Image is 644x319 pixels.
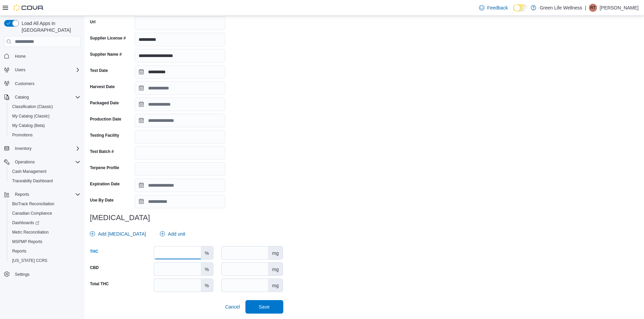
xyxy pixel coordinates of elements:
[90,84,115,89] label: Harvest Date
[12,239,42,244] span: MSPMP Reports
[222,300,243,314] button: Cancel
[268,263,283,275] div: mg
[12,66,80,74] span: Users
[14,4,44,11] img: Cova
[90,35,126,41] label: Supplier License #
[201,279,213,292] div: %
[9,167,80,176] span: Cash Management
[90,197,114,203] label: Use By Date
[9,257,50,265] a: [US_STATE] CCRS
[90,214,283,222] h3: [MEDICAL_DATA]
[12,178,53,184] span: Traceabilty Dashboard
[540,4,582,12] p: Green Life Wellness
[12,270,80,278] span: Settings
[9,257,80,265] span: Washington CCRS
[9,177,55,185] a: Traceabilty Dashboard
[9,219,42,227] a: Dashboards
[15,54,26,59] span: Home
[201,263,213,275] div: %
[9,228,80,236] span: Metrc Reconciliation
[15,192,29,197] span: Reports
[19,20,80,33] span: Load All Apps in [GEOGRAPHIC_DATA]
[12,158,80,166] span: Operations
[135,65,225,79] input: Press the down key to open a popover containing a calendar.
[600,4,639,12] p: [PERSON_NAME]
[90,68,108,73] label: Test Date
[12,201,54,207] span: BioTrack Reconciliation
[12,104,53,109] span: Classification (Classic)
[225,303,240,310] span: Cancel
[12,190,32,198] button: Reports
[90,281,109,287] label: Total THC
[15,272,29,277] span: Settings
[7,209,83,218] button: Canadian Compliance
[513,4,527,11] input: Dark Mode
[12,79,80,88] span: Customers
[9,177,80,185] span: Traceabilty Dashboard
[135,179,225,192] input: Press the down key to open a popover containing a calendar.
[9,247,80,255] span: Reports
[9,122,48,130] a: My Catalog (Beta)
[4,48,80,297] nav: Complex example
[135,195,225,208] input: Press the down key to open a popover containing a calendar.
[12,211,52,216] span: Canadian Compliance
[12,52,80,60] span: Home
[201,246,213,259] div: %
[7,199,83,209] button: BioTrack Reconciliation
[268,246,283,259] div: mg
[9,167,49,176] a: Cash Management
[590,4,596,12] span: RT
[15,67,25,73] span: Users
[15,81,34,86] span: Customers
[1,144,83,153] button: Inventory
[9,247,29,255] a: Reports
[15,146,31,151] span: Inventory
[487,4,508,11] span: Feedback
[90,133,119,138] label: Testing Facility
[12,144,80,153] span: Inventory
[15,159,35,165] span: Operations
[7,130,83,140] button: Promotions
[168,231,185,237] span: Add unit
[1,65,83,75] button: Users
[7,121,83,130] button: My Catalog (Beta)
[9,112,80,120] span: My Catalog (Classic)
[245,300,283,314] button: Save
[12,230,49,235] span: Metrc Reconciliation
[135,81,225,95] input: Press the down key to open a popover containing a calendar.
[1,157,83,167] button: Operations
[12,66,28,74] button: Users
[259,303,270,310] span: Save
[1,92,83,102] button: Catalog
[9,131,80,139] span: Promotions
[12,220,39,225] span: Dashboards
[9,200,80,208] span: BioTrack Reconciliation
[12,93,80,101] span: Catalog
[7,228,83,237] button: Metrc Reconciliation
[12,52,28,60] a: Home
[90,165,119,170] label: Terpene Profile
[90,265,99,270] label: CBD
[9,228,51,236] a: Metrc Reconciliation
[135,98,225,111] input: Press the down key to open a popover containing a calendar.
[7,176,83,186] button: Traceabilty Dashboard
[90,149,114,154] label: Test Batch #
[12,190,80,198] span: Reports
[9,103,80,111] span: Classification (Classic)
[90,181,120,187] label: Expiration Date
[90,116,121,122] label: Production Date
[135,114,225,127] input: Press the down key to open a popover containing a calendar.
[9,209,55,217] a: Canadian Compliance
[12,270,32,278] a: Settings
[157,227,188,241] button: Add unit
[12,93,31,101] button: Catalog
[12,80,37,88] a: Customers
[1,269,83,279] button: Settings
[12,248,26,254] span: Reports
[98,231,146,237] span: Add [MEDICAL_DATA]
[9,122,80,130] span: My Catalog (Beta)
[476,1,510,15] a: Feedback
[9,112,52,120] a: My Catalog (Classic)
[1,79,83,88] button: Customers
[7,167,83,176] button: Cash Management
